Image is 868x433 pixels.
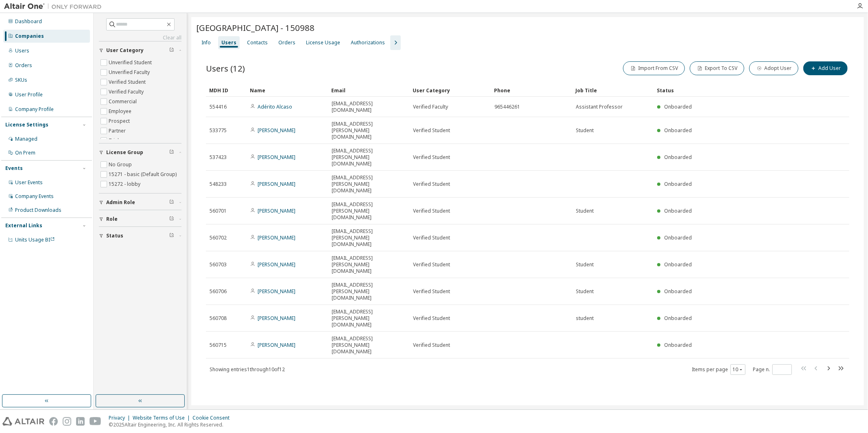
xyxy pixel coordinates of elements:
button: Admin Role [99,194,181,211]
div: Orders [15,62,32,69]
div: Info [201,39,211,46]
div: Contacts [247,39,268,46]
label: Unverified Student [109,58,153,67]
p: © 2025 Altair Engineering, Inc. All Rights Reserved. [109,421,234,428]
div: Website Terms of Use [133,415,192,421]
span: Onboarded [664,342,692,348]
button: Adopt User [749,61,798,75]
div: Privacy [109,415,133,421]
label: Commercial [109,97,138,107]
span: Assistant Professor [576,104,623,110]
span: Verified Faculty [413,104,448,110]
div: MDH ID [209,84,243,97]
span: Clear filter [169,233,174,239]
span: Clear filter [169,149,174,156]
span: License Group [106,149,143,156]
span: Onboarded [664,234,692,241]
div: Authorizations [351,39,385,46]
img: altair_logo.svg [2,417,44,426]
span: Users (12) [206,63,245,74]
span: Student [576,127,594,134]
span: Verified Student [413,261,450,268]
span: 560701 [210,208,227,214]
span: Verified Student [413,181,450,187]
span: 965446261 [494,104,520,110]
span: 560708 [210,315,227,322]
label: Employee [109,107,133,116]
span: 537423 [210,154,227,161]
span: Status [106,233,123,239]
label: Partner [109,126,127,136]
div: Product Downloads [15,207,61,213]
div: Status [657,84,800,97]
a: [PERSON_NAME] [258,181,295,187]
label: Trial [109,136,120,146]
div: Name [250,84,325,97]
span: Student [576,208,594,214]
span: Student [576,261,594,268]
div: User Category [413,84,488,97]
span: 548233 [210,181,227,187]
span: 560702 [210,235,227,241]
span: Onboarded [664,207,692,214]
span: 560703 [210,261,227,268]
button: User Category [99,41,181,59]
div: Managed [15,136,37,142]
span: Verified Student [413,127,450,134]
div: Cookie Consent [192,415,234,421]
span: Showing entries 1 through 10 of 12 [210,366,285,373]
img: linkedin.svg [76,417,85,426]
div: User Events [15,179,43,186]
a: Clear all [99,35,181,41]
span: Verified Student [413,208,450,214]
span: Admin Role [106,199,135,206]
span: [EMAIL_ADDRESS][PERSON_NAME][DOMAIN_NAME] [332,121,406,140]
img: facebook.svg [49,417,58,426]
div: Company Events [15,193,54,200]
div: Orders [278,39,295,46]
div: Events [5,165,23,172]
button: Add User [803,61,848,75]
label: 15272 - lobby [109,179,142,189]
label: Verified Faculty [109,87,145,97]
span: Verified Student [413,342,450,348]
span: [EMAIL_ADDRESS][PERSON_NAME][DOMAIN_NAME] [332,335,406,355]
img: Altair One [4,2,106,11]
span: Student [576,288,594,295]
span: 533775 [210,127,227,134]
label: No Group [109,160,133,170]
div: Email [331,84,406,97]
div: Users [15,48,29,54]
span: Units Usage BI [15,236,55,243]
span: [EMAIL_ADDRESS][PERSON_NAME][DOMAIN_NAME] [332,201,406,221]
div: External Links [5,222,42,229]
span: Verified Student [413,154,450,161]
span: Verified Student [413,288,450,295]
button: Role [99,210,181,228]
span: [EMAIL_ADDRESS][PERSON_NAME][DOMAIN_NAME] [332,148,406,167]
a: [PERSON_NAME] [258,315,295,322]
div: On Prem [15,150,35,156]
label: Unverified Faculty [109,67,151,77]
span: Verified Student [413,315,450,322]
label: Verified Student [109,77,147,87]
img: youtube.svg [90,417,101,426]
div: Job Title [575,84,650,97]
span: 560715 [210,342,227,348]
label: Prospect [109,116,131,126]
span: Onboarded [664,288,692,295]
span: [EMAIL_ADDRESS][PERSON_NAME][DOMAIN_NAME] [332,255,406,274]
div: Companies [15,33,44,39]
a: [PERSON_NAME] [258,342,295,348]
span: [EMAIL_ADDRESS][PERSON_NAME][DOMAIN_NAME] [332,228,406,248]
div: Phone [494,84,569,97]
img: instagram.svg [63,417,71,426]
span: Onboarded [664,154,692,161]
button: Import From CSV [623,61,685,75]
div: Dashboard [15,18,42,25]
div: License Usage [306,39,340,46]
span: 554416 [210,104,227,110]
a: [PERSON_NAME] [258,234,295,241]
div: Users [221,39,236,46]
a: [PERSON_NAME] [258,207,295,214]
